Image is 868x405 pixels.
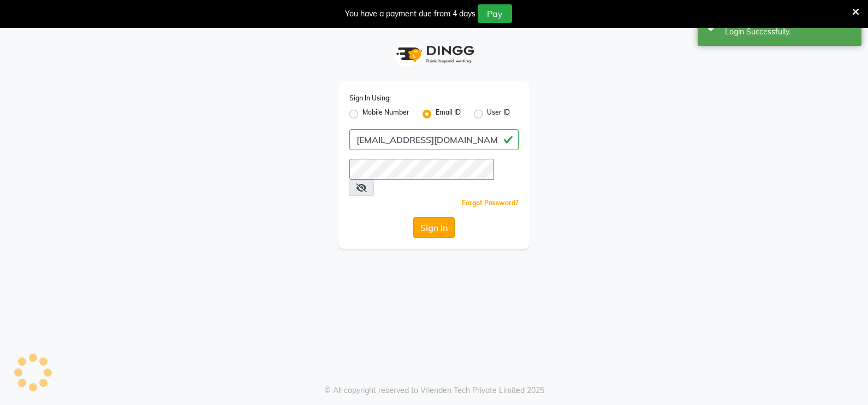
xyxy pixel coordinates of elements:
div: Login Successfully. [725,26,853,38]
img: logo1.svg [390,38,478,70]
button: Sign In [413,217,455,238]
label: Sign In Using: [349,93,391,103]
a: Forgot Password? [462,199,519,207]
label: Email ID [436,108,461,121]
div: You have a payment due from 4 days [345,8,475,20]
input: Username [349,129,519,150]
input: Username [349,159,494,180]
button: Pay [478,4,512,23]
label: User ID [487,108,510,121]
label: Mobile Number [362,108,409,121]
